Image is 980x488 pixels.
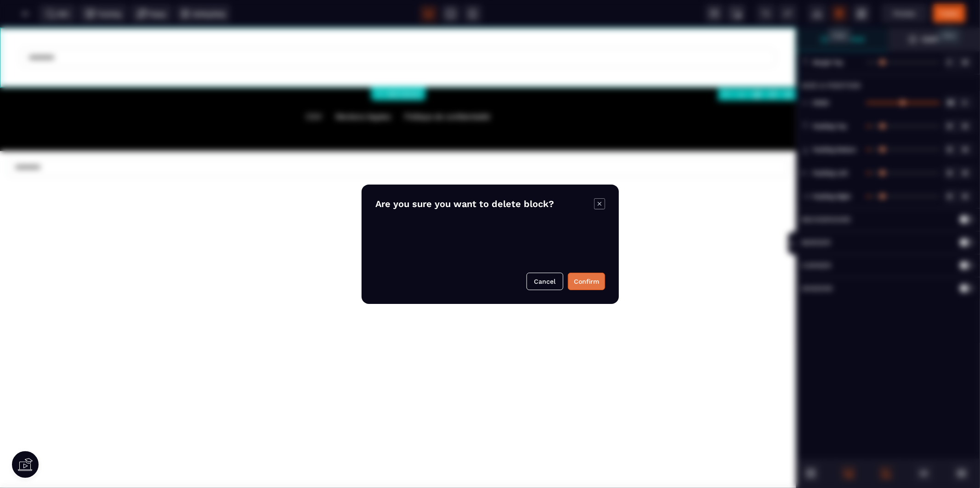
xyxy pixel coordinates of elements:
[405,85,490,94] default: Politique de confidentialité
[568,273,605,290] button: Confirm
[306,85,322,94] default: CGV
[375,198,594,209] h4: Are you sure you want to delete block?
[336,85,391,94] default: Mentions légales
[527,273,563,290] button: Cancel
